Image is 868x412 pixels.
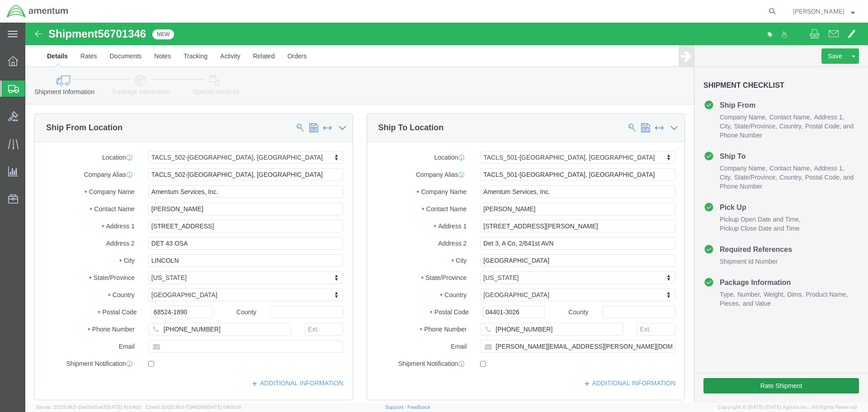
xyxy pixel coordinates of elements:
iframe: FS Legacy Container [25,23,868,403]
span: Client: 2025.18.0-7346316 [146,404,241,410]
span: [DATE] 10:04:51 [106,404,142,410]
span: Mark Kreutzer [793,6,844,16]
a: Support [385,404,408,410]
span: Server: 2025.18.0-daa1fe12ee7 [36,404,142,410]
img: logo [6,5,69,18]
span: [DATE] 08:10:16 [206,404,241,410]
button: [PERSON_NAME] [793,6,855,17]
span: Copyright © [DATE]-[DATE] Agistix Inc., All Rights Reserved [718,403,857,411]
a: Feedback [407,404,430,410]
